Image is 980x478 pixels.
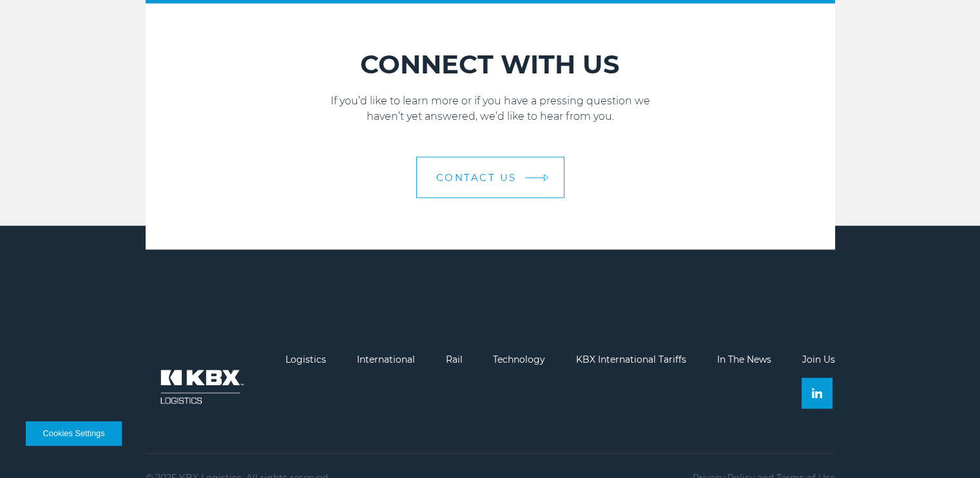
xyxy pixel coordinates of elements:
button: Cookies Settings [26,421,122,446]
p: If you’d like to learn more or if you have a pressing question we haven’t yet answered, we’d like... [146,93,835,124]
h2: CONNECT WITH US [146,48,835,81]
span: Contact Us [436,173,517,182]
a: Join Us [802,354,834,365]
a: KBX International Tariffs [576,354,686,365]
a: Rail [446,354,463,365]
a: International [357,354,415,365]
img: Linkedin [812,388,822,398]
a: Logistics [285,354,326,365]
a: Technology [493,354,545,365]
img: arrow [543,174,548,181]
img: kbx logo [146,354,255,419]
a: Contact Us arrow arrow [416,157,564,198]
a: In The News [717,354,771,365]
